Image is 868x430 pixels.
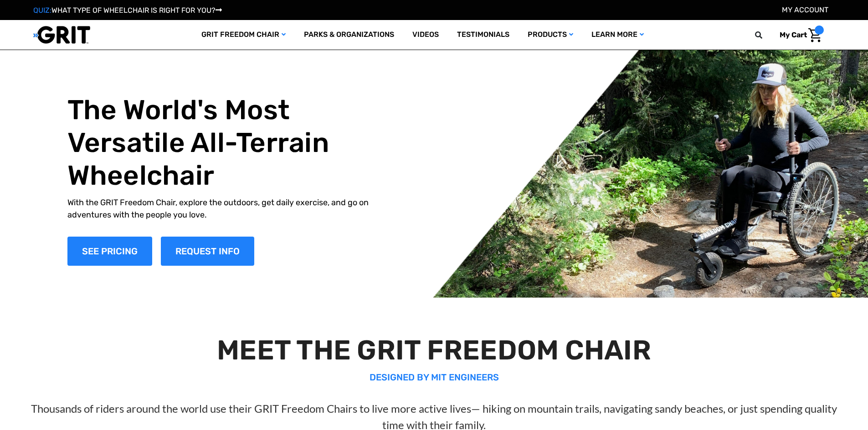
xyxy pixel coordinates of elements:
p: DESIGNED BY MIT ENGINEERS [22,370,847,384]
img: Cart [808,28,822,42]
a: GRIT Freedom Chair [192,20,295,50]
a: Learn More [582,20,653,50]
a: Account [782,5,828,14]
a: Slide number 1, Request Information [161,237,254,266]
a: Testimonials [448,20,519,50]
img: GRIT All-Terrain Wheelchair and Mobility Equipment [33,25,90,44]
p: With the GRIT Freedom Chair, explore the outdoors, get daily exercise, and go on adventures with ... [67,197,389,221]
a: Cart with 0 items [773,25,824,45]
span: QUIZ: [33,6,51,15]
input: Search [759,25,773,45]
span: My Cart [780,30,807,39]
a: Products [519,20,582,50]
a: Videos [403,20,448,50]
h2: MEET THE GRIT FREEDOM CHAIR [22,334,847,367]
h1: The World's Most Versatile All-Terrain Wheelchair [67,94,389,192]
a: Shop Now [67,237,152,266]
a: QUIZ:WHAT TYPE OF WHEELCHAIR IS RIGHT FOR YOU? [33,6,222,15]
a: Parks & Organizations [295,20,403,50]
